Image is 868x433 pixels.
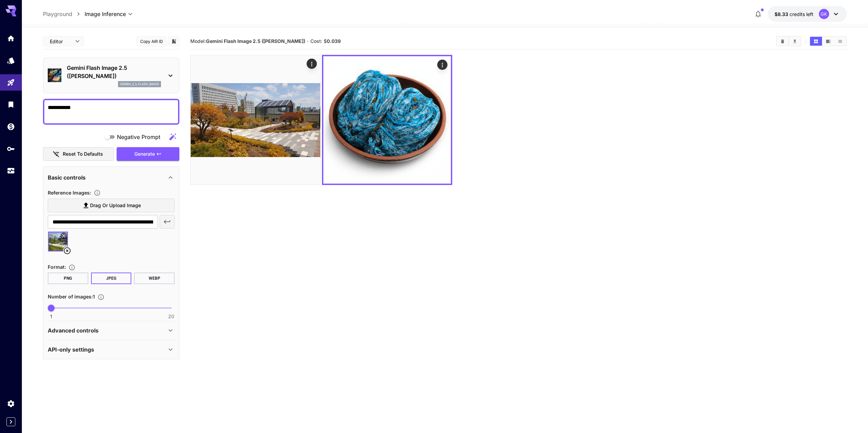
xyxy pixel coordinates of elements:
button: WEBP [134,273,175,284]
div: Clear AllDownload All [776,36,801,46]
span: Image Inference [85,10,126,18]
div: Settings [7,399,15,408]
div: Basic controls [48,169,175,186]
div: GK [819,9,829,19]
button: Choose the file format for the output image. [66,264,78,271]
div: Actions [307,59,317,69]
p: API-only settings [48,345,94,354]
div: Gemini Flash Image 2.5 ([PERSON_NAME])gemini_2_5_flash_image [48,61,175,90]
span: Editor [50,38,71,45]
div: API Keys [7,144,15,153]
span: credits left [790,11,813,17]
div: Advanced controls [48,322,175,339]
div: Wallet [7,122,15,131]
div: Show media in grid viewShow media in video viewShow media in list view [809,36,847,46]
span: Format : [48,264,66,270]
div: Models [7,56,15,65]
span: Cost: $ [310,38,341,44]
div: Usage [7,167,15,175]
button: Show media in grid view [810,37,822,46]
button: PNG [48,273,88,284]
button: Show media in video view [822,37,834,46]
span: Model: [190,38,305,44]
nav: breadcrumb [43,10,85,18]
div: $8.33091 [775,11,813,18]
div: Playground [7,78,15,87]
p: Basic controls [48,173,86,182]
a: Playground [43,10,72,18]
label: Drag or upload image [48,199,175,213]
button: Copy AIR ID [136,36,167,46]
span: Generate [134,150,155,158]
span: 20 [168,313,174,320]
div: Actions [437,60,447,70]
button: JPEG [91,273,132,284]
span: Number of images : 1 [48,294,95,299]
span: Reference Images : [48,190,91,196]
img: 9k= [323,56,451,184]
button: Clear All [777,37,789,46]
p: Gemini Flash Image 2.5 ([PERSON_NAME]) [67,64,161,80]
div: Home [7,34,15,43]
img: 9k= [191,55,320,185]
button: Generate [117,147,179,161]
button: Reset to defaults [43,147,114,161]
p: Advanced controls [48,326,99,335]
p: gemini_2_5_flash_image [120,82,159,87]
p: · [307,37,309,45]
button: Show media in list view [834,37,846,46]
b: 0.039 [327,38,341,44]
button: Upload a reference image to guide the result. This is needed for Image-to-Image or Inpainting. Su... [91,189,103,196]
button: Download All [789,37,801,46]
button: $8.33091GK [768,6,847,22]
button: Add to library [171,37,177,45]
button: Specify how many images to generate in a single request. Each image generation will be charged se... [95,294,107,300]
span: $8.33 [775,11,790,17]
span: Negative Prompt [117,133,160,141]
span: Drag or upload image [90,201,141,210]
b: Gemini Flash Image 2.5 ([PERSON_NAME]) [206,38,305,44]
button: Expand sidebar [6,417,15,426]
div: Library [7,100,15,109]
span: 1 [50,313,52,320]
div: API-only settings [48,341,175,358]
